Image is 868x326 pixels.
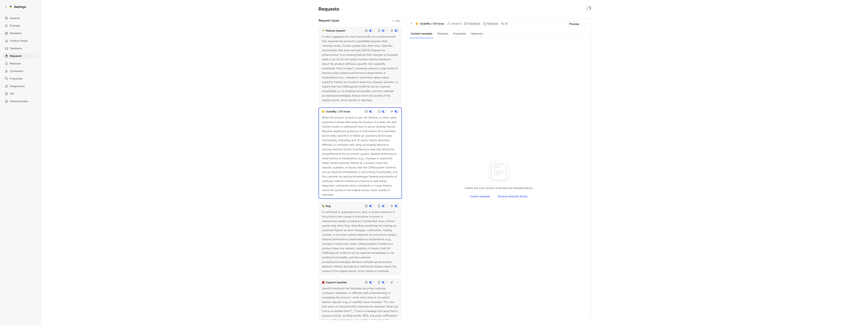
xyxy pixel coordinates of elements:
[322,29,325,32] img: 🌱
[10,69,23,73] span: Customers
[470,194,490,199] span: Create template
[14,5,26,9] h1: Settings
[3,60,39,67] a: Releases
[435,31,450,36] button: Statuses
[3,76,39,82] a: Properties
[3,23,39,29] a: Prompts
[10,54,22,58] span: Requests
[10,99,28,104] span: Authentication
[322,281,325,284] img: ☎️
[3,3,28,11] a: Settings
[447,21,462,26] div: Linked to
[3,30,39,36] a: Members
[3,45,39,51] a: Feedback
[321,280,348,285] a: ☎️Support inquiries
[410,31,433,36] button: Content template
[413,186,585,190] p: Create one from scratch or browse our template library
[413,159,585,184] img: template illustration
[467,193,493,199] button: Create template
[469,31,485,36] button: Hierarchy
[326,109,350,114] div: Usability / UX issue
[10,39,28,43] span: Product Areas
[10,84,25,88] span: Integrations
[3,38,39,44] a: Product Areas
[3,83,39,89] a: Integrations
[483,21,499,26] a: Releases
[321,109,351,114] a: 🤔Usability / UX issue
[567,21,582,27] button: Preview
[3,53,39,59] a: Requests
[10,76,23,81] span: Properties
[10,16,19,20] span: General
[495,193,531,199] button: Browse template library
[10,91,14,96] span: API
[3,68,39,74] a: Customers
[322,205,325,207] img: 🐛
[3,98,39,104] a: Authentication
[326,280,347,285] div: Support inquiries
[498,194,528,199] span: Browse template library
[10,31,22,36] span: Members
[326,28,345,33] div: Feature request
[390,18,402,23] button: Add
[500,21,508,26] a: AI
[3,91,39,97] a: API
[326,204,331,208] div: Bug
[322,210,398,273] div: A confirmed or suspected error, flaw, or broken behavior in the product that causes it to produce...
[464,21,481,26] a: Feedback
[319,18,339,23] h3: Request types
[10,23,20,28] span: Prompts
[452,31,468,36] button: Properties
[322,34,398,102] div: A clear suggestion for new functionality or an enhancement that expands the product’s capabilitie...
[319,6,339,12] h1: Requests
[569,22,579,26] span: Preview
[420,21,444,26] p: Usability / UX issue
[322,115,398,197] div: When the product is hard to use, not intuitive, or when users experience issues with using the pr...
[10,46,22,51] span: Feedback
[321,28,346,33] a: 🌱Feature request
[10,61,21,66] span: Releases
[321,204,331,208] a: 🐛Bug
[322,110,325,113] img: 🤔
[416,22,418,25] img: 🤔
[3,15,39,21] a: General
